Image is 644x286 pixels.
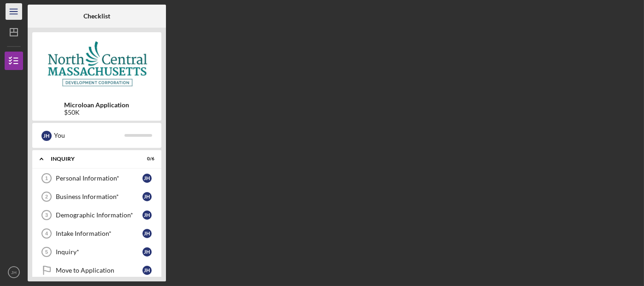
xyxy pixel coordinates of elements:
[56,248,142,256] div: Inquiry*
[56,175,142,182] div: Personal Information*
[142,229,152,238] div: J H
[142,210,152,220] div: J H
[56,267,142,274] div: Move to Application
[5,263,23,281] button: JH
[45,194,48,199] tspan: 2
[45,231,48,236] tspan: 4
[142,174,152,183] div: J H
[45,249,48,255] tspan: 5
[56,230,142,237] div: Intake Information*
[37,169,157,187] a: 1Personal Information*JH
[54,128,124,143] div: You
[37,261,157,280] a: Move to ApplicationJH
[45,175,48,181] tspan: 1
[51,156,131,162] div: INQUIRY
[32,37,161,92] img: Product logo
[56,211,142,219] div: Demographic Information*
[37,243,157,261] a: 5Inquiry*JH
[142,266,152,275] div: J H
[142,192,152,201] div: J H
[83,12,110,20] b: Checklist
[65,101,130,109] b: Microloan Application
[56,193,142,200] div: Business Information*
[11,270,17,275] text: JH
[65,109,130,116] div: $50K
[37,206,157,224] a: 3Demographic Information*JH
[37,187,157,206] a: 2Business Information*JH
[142,247,152,257] div: J H
[138,156,154,162] div: 0 / 6
[45,212,48,218] tspan: 3
[41,131,52,141] div: J H
[37,224,157,243] a: 4Intake Information*JH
